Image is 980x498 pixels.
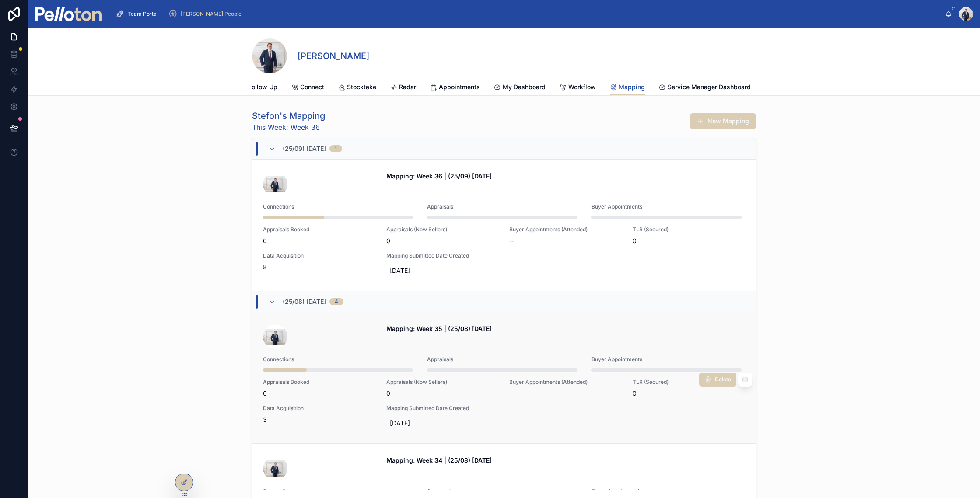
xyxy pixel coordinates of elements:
[386,389,499,398] span: 0
[386,237,499,245] span: 0
[291,79,324,97] a: Connect
[633,226,745,233] span: TLR (Secured)
[283,144,326,153] span: (25/09) [DATE]
[263,252,376,259] span: Data Acquisition
[390,79,416,97] a: Radar
[591,203,745,210] span: Buyer Appointments
[263,263,376,272] span: 8
[568,83,596,91] span: Workflow
[338,79,376,97] a: Stocktake
[263,405,376,412] span: Data Acquisition
[427,203,581,210] span: Appraisals
[252,159,756,291] a: Mapping: Week 36 | (25/09) [DATE]ConnectionsAppraisalsBuyer AppointmentsAppraisals Booked0Apprais...
[427,488,581,495] span: Appraisals
[386,456,492,464] strong: Mapping: Week 34 | (25/08) [DATE]
[430,79,480,97] a: Appointments
[263,237,376,245] span: 0
[494,79,546,97] a: My Dashboard
[668,83,751,91] span: Service Manager Dashboard
[128,10,158,17] span: Team Portal
[252,110,325,122] h1: Stefon's Mapping
[386,405,499,412] span: Mapping Submitted Date Created
[386,325,492,332] strong: Mapping: Week 35 | (25/08) [DATE]
[633,237,745,245] span: 0
[509,379,622,386] span: Buyer Appointments (Attended)
[347,83,376,91] span: Stocktake
[252,312,756,443] a: Mapping: Week 35 | (25/08) [DATE]ConnectionsAppraisalsBuyer AppointmentsAppraisals Booked0Apprais...
[252,122,325,132] span: This Week: Week 36
[263,226,376,233] span: Appraisals Booked
[610,79,645,96] a: Mapping
[108,4,945,24] div: scrollable content
[263,389,376,398] span: 0
[113,6,164,22] a: Team Portal
[263,203,416,210] span: Connections
[560,79,596,97] a: Workflow
[509,226,622,233] span: Buyer Appointments (Attended)
[633,389,745,398] span: 0
[715,376,731,383] span: Delete
[427,356,581,363] span: Appraisals
[166,6,248,22] a: [PERSON_NAME] People
[181,10,241,17] span: [PERSON_NAME] People
[335,145,337,152] div: 1
[633,379,745,386] span: TLR (Secured)
[619,83,645,91] span: Mapping
[390,419,496,428] span: [DATE]
[591,488,745,495] span: Buyer Appointments
[283,297,326,306] span: (25/08) [DATE]
[386,172,492,180] strong: Mapping: Week 36 | (25/09) [DATE]
[659,79,751,97] a: Service Manager Dashboard
[386,379,499,386] span: Appraisals (Now Sellers)
[503,83,546,91] span: My Dashboard
[509,389,514,398] span: --
[263,488,416,495] span: Connections
[335,298,338,305] div: 4
[690,113,756,129] button: New Mapping
[390,266,496,275] span: [DATE]
[35,7,101,21] img: App logo
[591,356,745,363] span: Buyer Appointments
[297,50,369,62] h1: [PERSON_NAME]
[263,356,416,363] span: Connections
[509,237,514,245] span: --
[439,83,480,91] span: Appointments
[386,252,499,259] span: Mapping Submitted Date Created
[263,415,376,424] span: 3
[399,83,416,91] span: Radar
[386,226,499,233] span: Appraisals (Now Sellers)
[300,83,324,91] span: Connect
[263,379,376,386] span: Appraisals Booked
[699,373,736,387] button: Delete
